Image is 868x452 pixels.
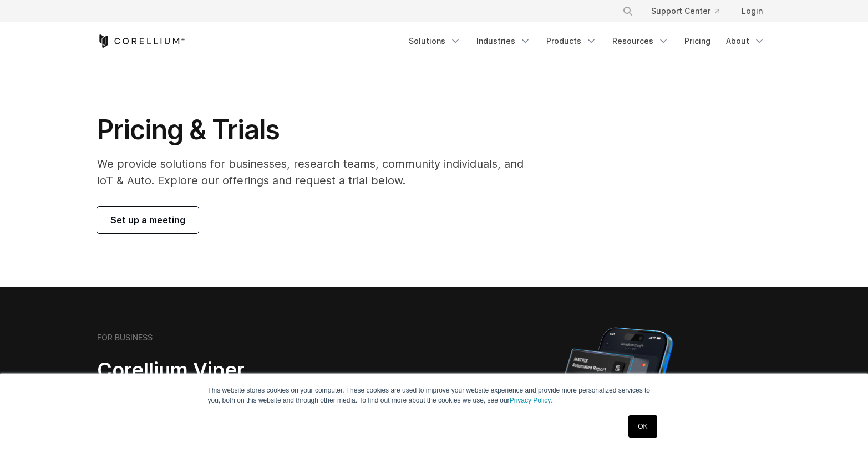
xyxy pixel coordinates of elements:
[97,155,539,189] p: We provide solutions for businesses, research teams, community individuals, and IoT & Auto. Explo...
[733,1,771,21] a: Login
[609,1,771,21] div: Navigation Menu
[628,415,657,438] a: OK
[97,358,381,383] h2: Corellium Viper
[540,31,603,51] a: Products
[606,31,676,51] a: Resources
[110,213,185,227] span: Set up a meeting
[618,1,638,21] button: Search
[678,31,717,51] a: Pricing
[402,31,771,51] div: Navigation Menu
[719,31,771,51] a: About
[642,1,728,21] a: Support Center
[402,31,468,51] a: Solutions
[208,385,661,405] p: This website stores cookies on your computer. These cookies are used to improve your website expe...
[470,31,537,51] a: Industries
[510,396,552,404] a: Privacy Policy.
[97,207,199,233] a: Set up a meeting
[97,34,185,48] a: Corellium Home
[97,113,539,147] h1: Pricing & Trials
[97,333,153,343] h6: FOR BUSINESS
